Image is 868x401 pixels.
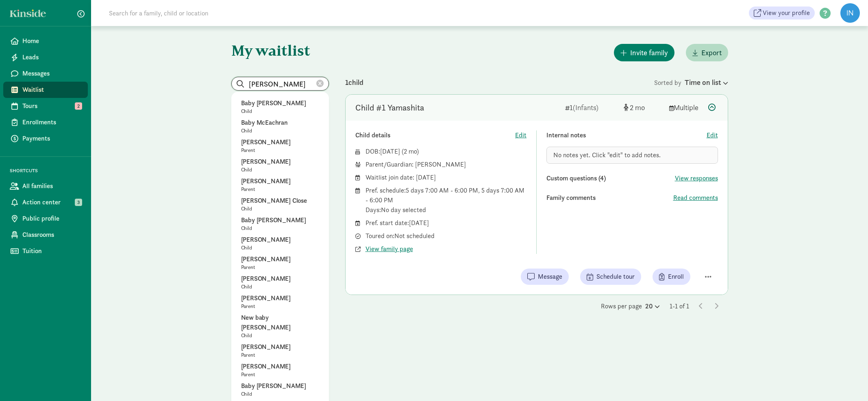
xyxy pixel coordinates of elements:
[630,47,668,58] span: Invite family
[241,332,319,339] p: Child
[365,231,527,241] div: Toured on: Not scheduled
[241,313,319,332] p: New baby [PERSON_NAME]
[22,134,81,143] span: Payments
[104,5,332,21] input: Search for a family, child or location
[624,102,663,113] div: [object Object]
[685,77,728,88] div: Time on list
[241,293,319,303] p: [PERSON_NAME]
[675,173,718,183] button: View responses
[573,103,598,112] span: (Infants)
[241,128,319,134] p: Child
[22,181,81,191] span: All families
[241,342,319,352] p: [PERSON_NAME]
[241,245,319,251] p: Child
[241,196,319,206] p: [PERSON_NAME] Close
[546,193,673,203] div: Family comments
[241,157,319,167] p: [PERSON_NAME]
[22,69,81,78] span: Messages
[763,8,810,18] span: View your profile
[3,178,88,194] a: All families
[3,82,88,98] a: Waitlist
[3,227,88,243] a: Classrooms
[380,147,400,156] span: [DATE]
[241,176,319,186] p: [PERSON_NAME]
[241,167,319,173] p: Child
[241,147,319,154] p: Parent
[614,44,674,61] button: Invite family
[231,42,329,59] h1: My waitlist
[241,264,319,271] p: Parent
[553,151,661,159] span: No notes yet. Click "edit" to add notes.
[22,214,81,223] span: Public profile
[241,254,319,264] p: [PERSON_NAME]
[521,269,569,285] button: Message
[3,49,88,65] a: Leads
[241,118,319,128] p: Baby McEachran
[515,130,526,140] button: Edit
[75,102,82,110] span: 2
[22,85,81,95] span: Waitlist
[673,193,718,203] button: Read comments
[345,301,728,311] div: Rows per page 1-1 of 1
[241,206,319,212] p: Child
[580,269,641,285] button: Schedule tour
[22,101,81,111] span: Tours
[22,230,81,240] span: Classrooms
[241,215,319,225] p: Baby [PERSON_NAME]
[22,36,81,46] span: Home
[653,269,690,285] button: Enroll
[565,102,617,113] div: 1
[3,98,88,114] a: Tours 2
[355,130,516,140] div: Child details
[3,243,88,259] a: Tuition
[3,114,88,130] a: Enrollments
[538,272,562,282] span: Message
[827,362,868,401] div: Chat Widget
[749,7,815,20] a: View your profile
[241,274,319,284] p: [PERSON_NAME]
[241,371,319,378] p: Parent
[707,130,718,140] button: Edit
[3,130,88,147] a: Payments
[3,65,88,82] a: Messages
[546,130,707,140] div: Internal notes
[241,225,319,232] p: Child
[241,362,319,371] p: [PERSON_NAME]
[345,77,654,88] div: 1 child
[232,77,328,90] input: Search list...
[365,186,527,215] div: Pref. schedule: 5 days 7:00 AM - 6:00 PM, 5 days 7:00 AM - 6:00 PM Days: No day selected
[686,44,728,61] button: Export
[355,101,424,114] div: Child #1 Yamashita
[546,173,675,183] div: Custom questions (4)
[3,210,88,227] a: Public profile
[241,391,319,397] p: Child
[241,352,319,358] p: Parent
[241,235,319,245] p: [PERSON_NAME]
[241,284,319,290] p: Child
[22,52,81,62] span: Leads
[241,108,319,115] p: Child
[365,160,527,169] div: Parent/Guardian: [PERSON_NAME]
[365,147,527,156] div: DOB: ( )
[22,117,81,127] span: Enrollments
[630,103,645,112] span: 2
[3,194,88,210] a: Action center 3
[645,301,660,311] div: 20
[22,246,81,256] span: Tuition
[365,244,413,254] span: View family page
[668,272,684,282] span: Enroll
[669,102,702,113] div: Multiple
[241,137,319,147] p: [PERSON_NAME]
[22,197,81,207] span: Action center
[3,33,88,49] a: Home
[701,47,722,58] span: Export
[241,186,319,193] p: Parent
[241,303,319,310] p: Parent
[365,173,527,182] div: Waitlist join date: [DATE]
[75,199,82,206] span: 3
[404,147,417,156] span: 2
